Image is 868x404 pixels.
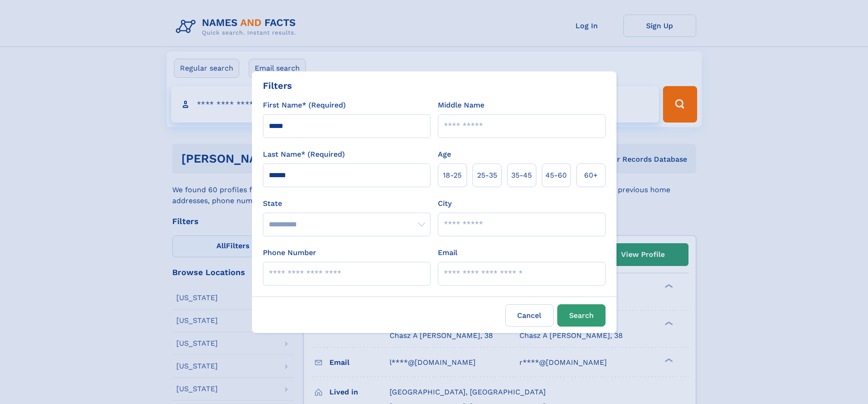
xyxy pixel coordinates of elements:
label: Cancel [505,304,554,327]
span: 18‑25 [443,170,462,181]
label: First Name* (Required) [263,100,346,111]
span: 35‑45 [511,170,532,181]
span: 60+ [584,170,598,181]
div: Filters [263,79,292,92]
label: State [263,198,431,209]
span: 45‑60 [545,170,567,181]
label: City [438,198,452,209]
label: Email [438,247,457,258]
label: Last Name* (Required) [263,149,345,160]
button: Search [557,304,606,327]
label: Age [438,149,451,160]
span: 25‑35 [477,170,497,181]
label: Phone Number [263,247,316,258]
label: Middle Name [438,100,484,111]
